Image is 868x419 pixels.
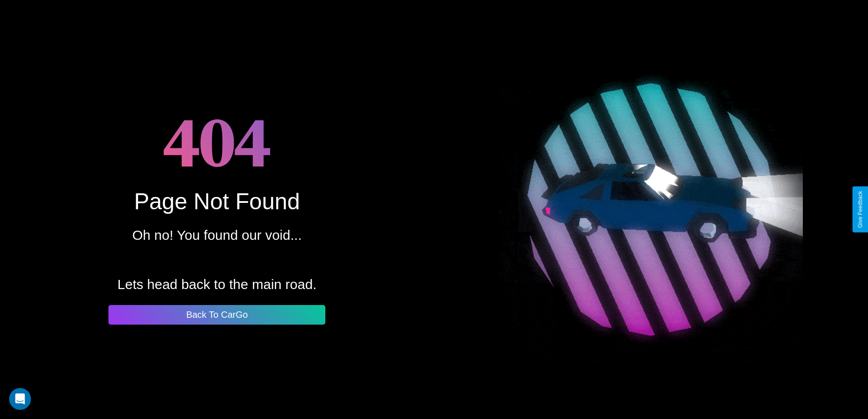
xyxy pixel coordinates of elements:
[857,191,863,228] div: Give Feedback
[163,95,271,188] h1: 404
[118,223,317,297] p: Oh no! You found our void... Lets head back to the main road.
[499,57,803,362] img: spinning car
[9,388,31,410] div: Open Intercom Messenger
[108,305,325,325] button: Back To CarGo
[134,188,300,215] div: Page Not Found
